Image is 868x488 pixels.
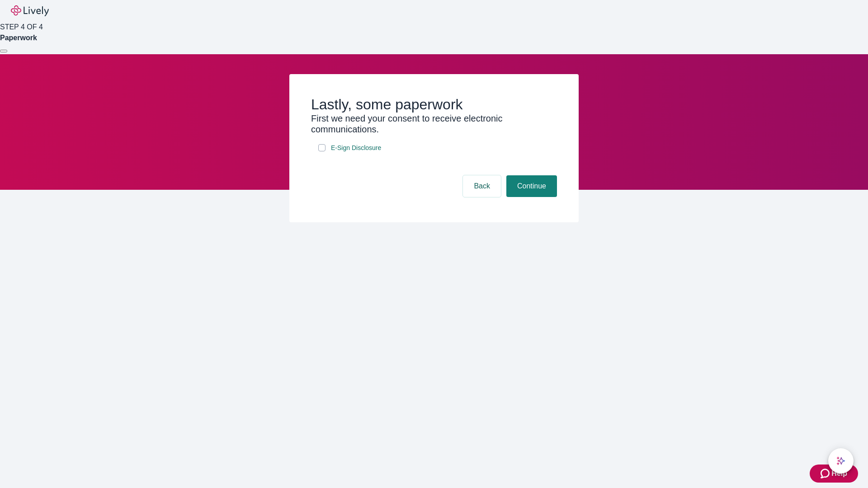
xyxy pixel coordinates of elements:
button: Zendesk support iconHelp [810,465,858,483]
button: chat [828,448,854,474]
svg: Zendesk support icon [821,468,831,479]
button: Continue [506,175,557,197]
span: Help [831,468,847,479]
svg: Lively AI Assistant [836,456,845,465]
img: Lively [11,5,49,16]
span: E-Sign Disclosure [331,143,381,153]
a: e-sign disclosure document [329,142,383,154]
button: Back [463,175,501,197]
h3: First we need your consent to receive electronic communications. [311,113,557,135]
h2: Lastly, some paperwork [311,96,557,113]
